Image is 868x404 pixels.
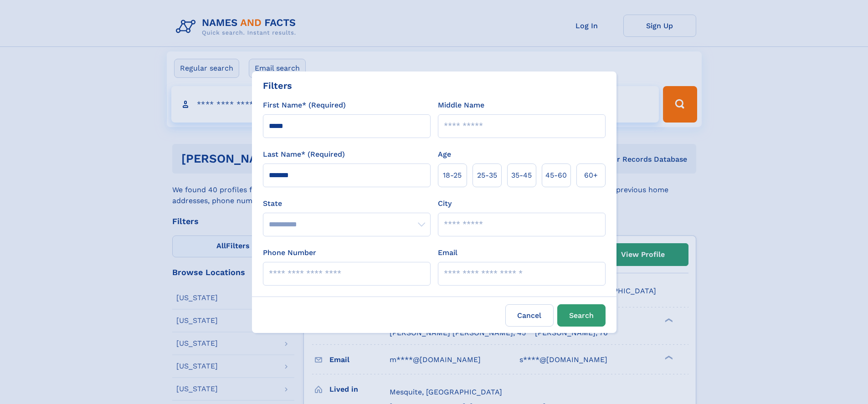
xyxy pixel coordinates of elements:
label: Phone Number [263,247,316,258]
span: 18‑25 [443,170,462,181]
label: State [263,198,431,209]
div: Filters [263,79,292,92]
span: 45‑60 [545,170,567,181]
label: First Name* (Required) [263,100,346,111]
span: 35‑45 [511,170,532,181]
label: City [438,198,452,209]
label: Last Name* (Required) [263,149,345,160]
label: Age [438,149,451,160]
label: Middle Name [438,100,484,111]
label: Cancel [505,304,554,327]
button: Search [557,304,606,327]
label: Email [438,247,457,258]
span: 60+ [584,170,598,181]
span: 25‑35 [477,170,497,181]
